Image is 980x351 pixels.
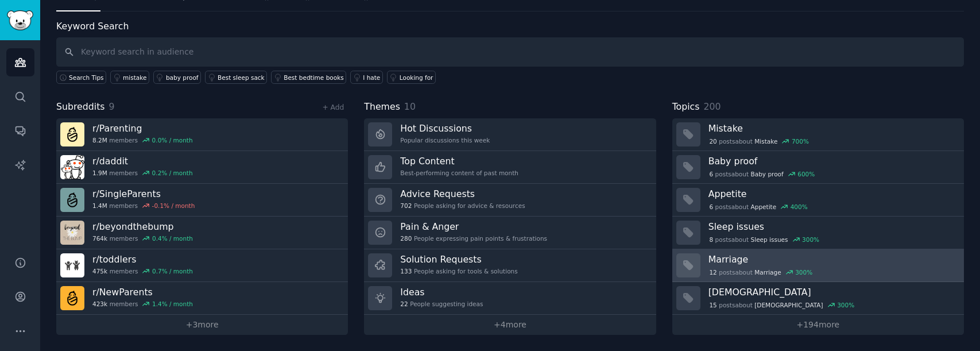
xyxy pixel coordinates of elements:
span: 6 [709,203,713,211]
div: Best bedtime books [284,74,344,82]
h3: Baby proof [708,155,956,167]
h3: Appetite [708,188,956,200]
a: r/SingleParents1.4Mmembers-0.1% / month [56,184,348,217]
h3: Marriage [708,253,956,265]
a: r/beyondthebump764kmembers0.4% / month [56,217,348,249]
a: r/NewParents423kmembers1.4% / month [56,282,348,315]
a: [DEMOGRAPHIC_DATA]15postsabout[DEMOGRAPHIC_DATA]300% [672,282,964,315]
h3: Solution Requests [400,253,517,265]
h3: Sleep issues [708,221,956,233]
div: 0.2 % / month [152,169,193,177]
a: Top ContentBest-performing content of past month [364,151,656,184]
div: 700 % [792,137,809,145]
div: People asking for tools & solutions [400,267,517,275]
span: 10 [404,101,416,112]
div: 300 % [802,236,819,244]
a: I hate [350,71,383,84]
a: Mistake20postsaboutMistake700% [672,118,964,151]
div: post s about [708,202,809,212]
img: toddlers [60,253,84,277]
img: NewParents [60,286,84,310]
span: 1.9M [92,169,107,177]
div: 0.0 % / month [152,136,193,144]
span: 133 [400,267,412,275]
a: Best sleep sack [205,71,267,84]
span: 1.4M [92,202,107,210]
span: 764k [92,234,107,242]
div: 300 % [837,301,854,309]
div: Popular discussions this week [400,136,490,144]
a: Best bedtime books [271,71,346,84]
a: Ideas22People suggesting ideas [364,282,656,315]
a: + Add [322,103,344,111]
div: members [92,300,193,308]
div: 400 % [791,203,808,211]
div: Best sleep sack [218,74,265,82]
a: r/toddlers475kmembers0.7% / month [56,249,348,282]
h3: r/ NewParents [92,286,193,298]
a: r/daddit1.9Mmembers0.2% / month [56,151,348,184]
a: Baby proof6postsaboutBaby proof600% [672,151,964,184]
span: Search Tips [69,74,104,82]
a: +3more [56,315,348,335]
div: members [92,202,195,210]
img: daddit [60,155,84,179]
a: +194more [672,315,964,335]
span: Sleep issues [751,236,788,244]
div: People suggesting ideas [400,300,483,308]
h3: r/ beyondthebump [92,221,193,233]
button: Search Tips [56,71,106,84]
a: mistake [110,71,149,84]
div: members [92,234,193,242]
h3: Mistake [708,122,956,134]
a: Marriage12postsaboutMarriage300% [672,249,964,282]
span: 475k [92,267,107,275]
div: 1.4 % / month [152,300,193,308]
h3: Pain & Anger [400,221,547,233]
div: members [92,136,193,144]
a: Appetite6postsaboutAppetite400% [672,184,964,217]
a: Advice Requests702People asking for advice & resources [364,184,656,217]
div: post s about [708,267,814,277]
div: members [92,267,193,275]
div: Looking for [400,74,433,82]
label: Keyword Search [56,21,129,32]
h3: r/ SingleParents [92,188,195,200]
span: Baby proof [751,170,784,178]
a: Pain & Anger280People expressing pain points & frustrations [364,217,656,249]
span: Topics [672,100,700,114]
input: Keyword search in audience [56,37,964,67]
div: 0.4 % / month [152,234,193,242]
a: baby proof [153,71,201,84]
span: 22 [400,300,408,308]
a: Sleep issues8postsaboutSleep issues300% [672,217,964,249]
div: People asking for advice & resources [400,202,525,210]
img: beyondthebump [60,221,84,245]
div: post s about [708,300,855,310]
span: Mistake [754,137,777,145]
h3: Advice Requests [400,188,525,200]
h3: r/ toddlers [92,253,193,265]
img: Parenting [60,122,84,146]
h3: Hot Discussions [400,122,490,134]
div: post s about [708,169,816,179]
h3: Ideas [400,286,483,298]
h3: Top Content [400,155,518,167]
div: 600 % [797,170,815,178]
div: baby proof [166,74,199,82]
span: 280 [400,234,412,242]
span: 200 [703,101,721,112]
div: 300 % [795,268,812,276]
span: 8 [709,236,713,244]
span: 12 [709,268,716,276]
span: 8.2M [92,136,107,144]
div: People expressing pain points & frustrations [400,234,547,242]
div: members [92,169,193,177]
a: Solution Requests133People asking for tools & solutions [364,249,656,282]
h3: [DEMOGRAPHIC_DATA] [708,286,956,298]
span: Themes [364,100,400,114]
span: [DEMOGRAPHIC_DATA] [754,301,823,309]
a: r/Parenting8.2Mmembers0.0% / month [56,118,348,151]
span: 702 [400,202,412,210]
img: SingleParents [60,188,84,212]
